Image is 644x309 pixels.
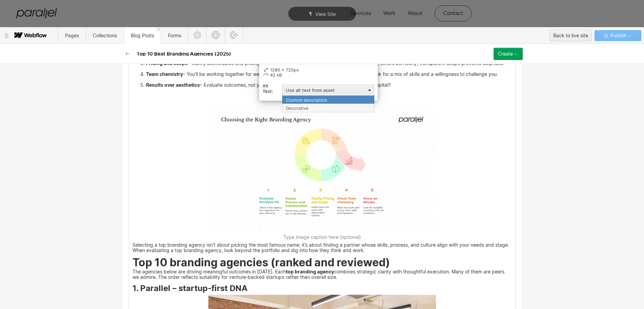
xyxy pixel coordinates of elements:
[282,104,374,112] div: Decorative
[498,51,513,57] div: Create
[263,67,374,72] div: 1280 x 720px
[137,52,231,56] h2: Top 10 Best Branding Agencies (2025)
[132,283,248,293] strong: 1. Parallel – startup‑first DNA
[286,269,334,274] strong: top branding agency
[132,270,512,280] p: The agencies below are driving meaningful outcomes in [DATE]. Each combines strategic clarity wit...
[263,83,279,94] div: Alt Text:
[146,71,183,77] strong: Team chemistry
[208,234,436,240] figcaption: Type image caption here (optional)
[146,82,512,88] li: – Evaluate outcomes, not just beauty. Did previous clients grow faster or raise capital?
[553,30,588,41] div: Back to live site
[168,33,181,38] span: Forms
[549,29,592,41] button: Back to live site
[93,33,117,38] span: Collections
[146,82,200,88] strong: Results over aesthetics
[132,243,512,253] p: Selecting a top branding agency isn’t about picking the most famous name; it’s about finding a pa...
[65,33,79,38] span: Pages
[263,72,374,77] div: 42 kB
[315,11,336,17] span: View Site
[132,256,390,269] strong: Top 10 branding agencies (ranked and reviewed)
[131,33,154,38] span: Blog Posts
[282,95,374,104] div: Custom description
[146,61,512,71] li: – Clarify deliverables and pricing up front. Some agencies offer all‑inclusive packages, others b...
[609,30,626,41] span: Publish
[282,84,374,95] div: Use alt text from asset
[595,30,641,41] button: Publish
[494,48,523,60] button: Create
[146,71,512,82] li: – You’ll be working together for weeks. Meet the actual team, not just sales reps, and look for a...
[156,27,161,32] a: Close 'Blog Posts' tab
